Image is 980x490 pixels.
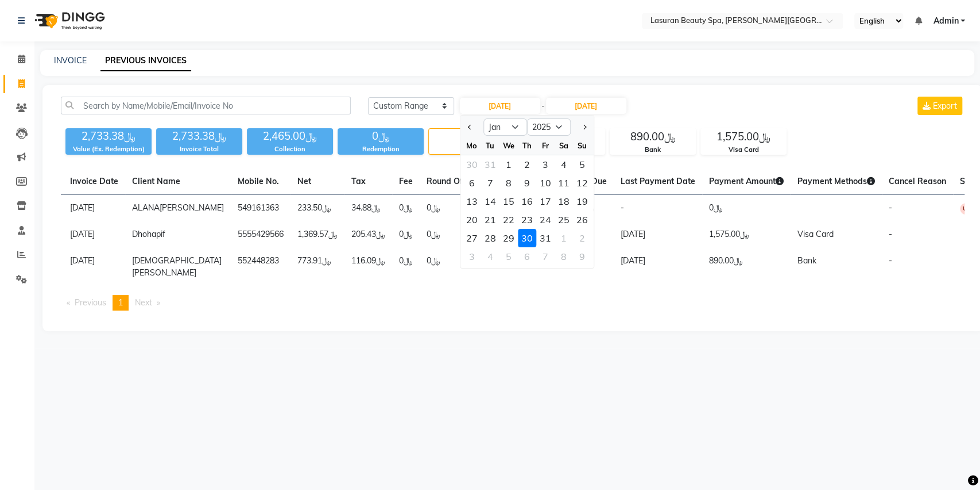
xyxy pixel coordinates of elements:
[536,174,555,192] div: Friday, January 10, 2025
[702,248,791,286] td: ﷼890.00
[499,136,518,155] div: We
[701,145,786,155] div: Visa Card
[917,97,962,115] button: Export
[573,210,591,229] div: Sunday, January 26, 2025
[481,247,499,266] div: 4
[555,210,573,229] div: Saturday, January 25, 2025
[463,155,481,174] div: 30
[702,221,791,248] td: ﷼1,575.00
[573,247,591,266] div: 9
[75,297,106,308] span: Previous
[351,176,366,186] span: Tax
[65,128,152,144] div: ﷼2,733.38
[555,174,573,192] div: 11
[392,195,420,222] td: ﷼0
[579,118,589,136] button: Next month
[573,210,591,229] div: 26
[156,229,165,239] span: pif
[481,136,499,155] div: Tu
[555,247,573,266] div: Saturday, February 8, 2025
[463,247,481,266] div: 3
[463,229,481,247] div: 27
[118,297,123,308] span: 1
[65,144,152,154] div: Value (Ex. Redemption)
[70,255,95,266] span: [DATE]
[481,192,499,210] div: 14
[231,221,290,248] td: 5555429566
[614,195,702,222] td: -
[499,210,518,229] div: Wednesday, January 22, 2025
[536,210,555,229] div: 24
[797,176,875,186] span: Payment Methods
[54,55,87,66] a: INVOICE
[231,248,290,286] td: 552448283
[499,247,518,266] div: 5
[132,176,180,186] span: Client Name
[463,174,481,192] div: Monday, January 6, 2025
[702,195,791,222] td: ﷼0
[499,210,518,229] div: 22
[160,202,224,213] span: [PERSON_NAME]
[555,192,573,210] div: 18
[429,129,514,145] div: 3
[536,192,555,210] div: Friday, January 17, 2025
[614,221,702,248] td: [DATE]
[481,155,499,174] div: Tuesday, December 31, 2024
[541,100,545,112] span: -
[156,144,242,154] div: Invoice Total
[573,155,591,174] div: Sunday, January 5, 2025
[460,98,540,114] input: Start Date
[70,176,118,186] span: Invoice Date
[536,155,555,174] div: 3
[573,192,591,210] div: 19
[481,247,499,266] div: Tuesday, February 4, 2025
[499,174,518,192] div: Wednesday, January 8, 2025
[518,247,536,266] div: Thursday, February 6, 2025
[536,247,555,266] div: 7
[499,192,518,210] div: Wednesday, January 15, 2025
[463,210,481,229] div: Monday, January 20, 2025
[156,128,242,144] div: ﷼2,733.38
[889,202,892,213] span: -
[536,210,555,229] div: Friday, January 24, 2025
[573,247,591,266] div: Sunday, February 9, 2025
[100,51,191,71] a: PREVIOUS INVOICES
[797,229,834,239] span: Visa Card
[933,15,958,27] span: Admin
[621,176,695,186] span: Last Payment Date
[61,295,964,311] nav: Pagination
[247,144,333,154] div: Collection
[70,229,95,239] span: [DATE]
[546,98,626,114] input: End Date
[499,155,518,174] div: Wednesday, January 1, 2025
[536,192,555,210] div: 17
[499,174,518,192] div: 8
[465,118,475,136] button: Previous month
[889,229,892,239] span: -
[518,192,536,210] div: Thursday, January 16, 2025
[135,297,152,308] span: Next
[481,155,499,174] div: 31
[518,210,536,229] div: 23
[344,221,392,248] td: ﷼205.43
[610,145,695,155] div: Bank
[573,155,591,174] div: 5
[518,192,536,210] div: 16
[344,248,392,286] td: ﷼116.09
[392,248,420,286] td: ﷼0
[499,155,518,174] div: 1
[518,136,536,155] div: Th
[338,128,424,144] div: ﷼0
[518,155,536,174] div: 2
[481,174,499,192] div: 7
[463,210,481,229] div: 20
[463,192,481,210] div: 13
[536,247,555,266] div: Friday, February 7, 2025
[481,229,499,247] div: 28
[297,176,311,186] span: Net
[536,174,555,192] div: 10
[573,174,591,192] div: 12
[481,210,499,229] div: Tuesday, January 21, 2025
[290,221,344,248] td: ﷼1,369.57
[518,155,536,174] div: Thursday, January 2, 2025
